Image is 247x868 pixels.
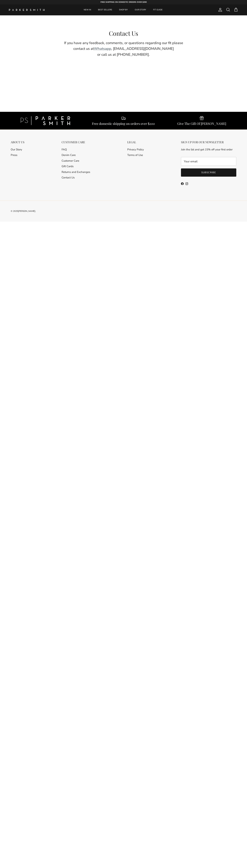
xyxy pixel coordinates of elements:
p: If you have any feedback, comments, or questions regarding our fit please contact us at , [EMAIL_... [59,40,188,58]
a: Returns and Exchanges [62,170,90,174]
input: Email [181,157,236,166]
a: Press [11,153,17,157]
div: Give The Gift Of [PERSON_NAME] [177,122,226,126]
a: Denim Care [62,153,76,157]
a: Gift Cards [62,164,74,168]
img: Parker Smith [9,9,45,11]
div: CUSTOMER CARE [62,140,90,144]
a: Privacy Policy [127,148,144,151]
a: SHOP BY [116,4,131,15]
a: Customer Care [62,159,79,163]
a: Our Story [11,148,22,151]
div: ABOUT US [11,140,24,144]
h2: Contact Us [59,30,188,37]
a: Account [217,8,222,12]
div: Secondary [7,140,28,188]
strong: FREE SHIPPING ON DOMESTIC ORDERS OVER $200 [100,1,147,3]
div: Free domestic shipping on orders over $200 [92,122,155,126]
div: Primary [53,4,193,15]
div: SIGN UP FOR OUR NEWSLETTER [181,140,236,144]
div: Secondary [58,140,94,188]
a: [PERSON_NAME] [18,210,35,213]
a: Whatsapp [94,46,111,51]
a: OUR STORY [132,4,149,15]
div: Secondary [124,140,147,188]
button: Subscribe [181,168,236,177]
a: NEW IN [80,4,94,15]
a: Contact Us [62,176,75,179]
a: FIT GUIDE [150,4,166,15]
span: © 2025 . [11,210,36,213]
p: Join the list and get 15% off your first order [181,147,236,152]
a: Terms of Use [127,153,143,157]
a: FAQ [62,148,67,151]
a: BEST SELLERS [95,4,115,15]
div: LEGAL [127,140,144,144]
